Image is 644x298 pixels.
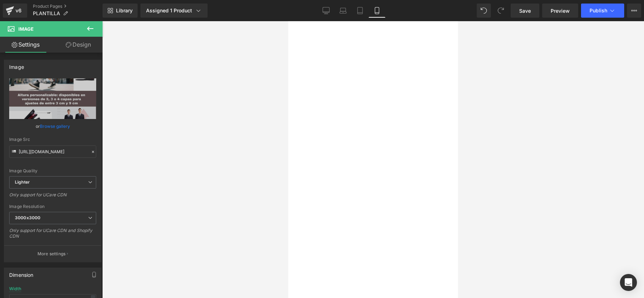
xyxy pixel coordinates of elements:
[9,228,96,244] div: Only support for UCare CDN and Shopify CDN
[9,268,34,278] div: Dimension
[116,7,133,14] span: Library
[519,7,531,14] span: Save
[15,215,40,220] b: 3000x3000
[627,4,641,18] button: More
[33,4,103,9] a: Product Pages
[103,4,138,18] a: New Library
[9,123,96,130] div: or
[477,4,491,18] button: Undo
[18,26,34,32] span: Image
[581,4,624,18] button: Publish
[620,274,637,291] div: Open Intercom Messenger
[352,4,369,18] a: Tablet
[9,168,96,173] div: Image Quality
[33,11,60,16] span: PLANTILLA
[494,4,508,18] button: Redo
[9,137,96,142] div: Image Src
[590,8,607,13] span: Publish
[146,7,202,14] div: Assigned 1 Product
[15,179,30,185] b: Lighter
[37,251,66,257] p: More settings
[318,4,335,18] a: Desktop
[335,4,352,18] a: Laptop
[9,60,24,70] div: Image
[53,37,104,53] a: Design
[9,145,96,158] input: Link
[9,286,21,291] div: Width
[542,4,578,18] a: Preview
[40,120,70,132] a: Browse gallery
[3,4,27,18] a: v6
[9,192,96,202] div: Only support for UCare CDN
[4,245,101,262] button: More settings
[551,7,570,14] span: Preview
[369,4,385,18] a: Mobile
[14,6,23,15] div: v6
[9,204,96,209] div: Image Resolution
